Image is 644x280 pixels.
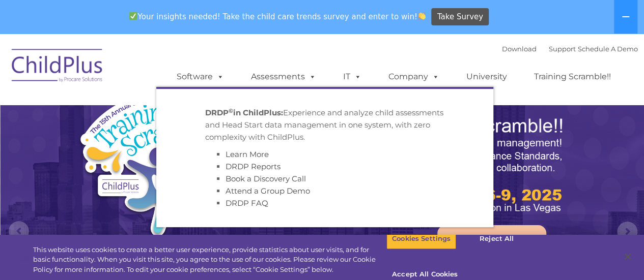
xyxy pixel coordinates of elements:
a: Download [502,45,537,53]
a: Take Survey [431,8,489,26]
a: DRDP Reports [226,162,281,171]
button: Reject All [465,228,528,250]
strong: DRDP in ChildPlus: [205,108,283,117]
div: This website uses cookies to create a better user experience, provide statistics about user visit... [33,245,386,275]
a: Support [549,45,576,53]
a: Learn More [226,149,269,159]
p: Experience and analyze child assessments and Head Start data management in one system, with zero ... [205,107,444,143]
a: Training Scramble!! [524,67,621,87]
a: Schedule A Demo [578,45,638,53]
sup: © [229,107,233,114]
a: University [456,67,517,87]
img: ChildPlus by Procare Solutions [7,42,108,92]
font: | [502,45,638,53]
a: Company [378,67,450,87]
button: Cookies Settings [386,228,456,250]
span: Phone number [142,109,185,116]
button: Close [617,245,639,268]
a: DRDP FAQ [226,198,268,208]
img: ✅ [129,12,137,20]
a: Assessments [241,67,326,87]
span: Take Survey [437,8,483,26]
span: Last name [142,67,173,75]
span: Your insights needed! Take the child care trends survey and enter to win! [125,7,430,26]
img: 👏 [418,12,426,20]
a: Attend a Group Demo [226,186,310,196]
a: Book a Discovery Call [226,174,306,183]
a: IT [333,67,372,87]
a: Software [166,67,234,87]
